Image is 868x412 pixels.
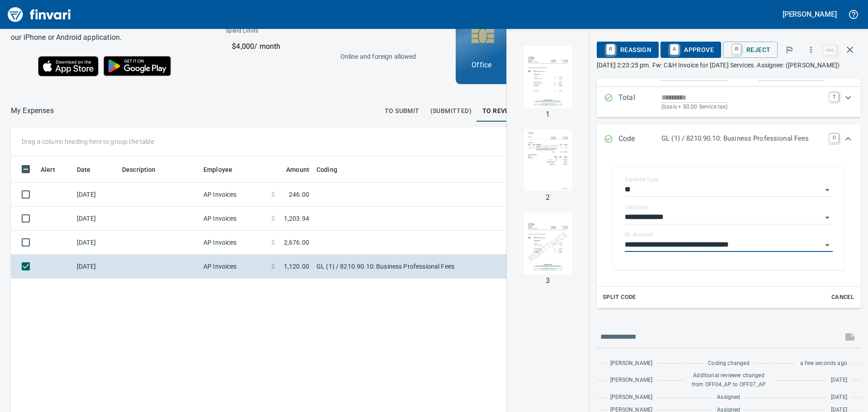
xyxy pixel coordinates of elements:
span: Amount [286,164,309,175]
label: GL Account [625,232,653,237]
p: Drag a column heading here to group the table [22,137,154,146]
span: [PERSON_NAME] [610,359,652,368]
span: Approve [668,42,714,57]
span: Split Code [603,292,636,303]
span: To Submit [385,105,420,117]
span: Cancel [830,292,855,303]
span: $ [271,190,275,199]
p: 3 [546,275,550,286]
p: Office [472,60,598,71]
button: RReject [723,42,778,58]
img: Page 3 [517,213,579,274]
p: Online and foreign allowed [218,52,416,61]
img: Download on the App Store [38,56,99,76]
img: Finvari [5,4,73,25]
p: GL (1) / 8210.90.10: Business Professional Fees [661,133,824,144]
button: Flag [779,40,799,60]
span: Spend Limits [226,27,336,36]
span: a few seconds ago [800,359,847,368]
p: Code [618,133,661,145]
img: Page 2 [517,129,579,191]
span: Reassign [604,42,651,57]
p: $4,000 / month [232,41,415,52]
td: AP Invoices [200,231,268,255]
span: Amount [274,164,309,175]
button: Cancel [828,290,857,304]
span: $ [271,238,275,247]
span: Employee [203,164,244,175]
p: [DATE] 2:23:25 pm. Fw: C&H Invoice for [DATE] Services. Assignee: ([PERSON_NAME]) [597,61,861,70]
span: This records your message into the invoice and notifies anyone mentioned [839,326,861,348]
a: C [830,133,839,142]
span: Reject [730,42,770,57]
span: Date [77,164,91,175]
td: AP Invoices [200,207,268,231]
span: (Submitted) [430,105,472,117]
button: Open [821,184,834,196]
div: Expand [597,87,861,117]
span: Employee [203,164,232,175]
td: [DATE] [73,255,118,279]
span: Close invoice [821,39,861,61]
a: T [830,92,839,101]
span: To Review [482,105,517,117]
h6: You can also control your card and submit expenses from our iPhone or Android application. [11,19,203,44]
span: $ [271,262,275,271]
span: Description [122,164,156,175]
span: [PERSON_NAME] [610,376,652,385]
button: [PERSON_NAME] [780,7,839,21]
p: (basis + $0.00 Service tax) [661,103,824,112]
h5: [PERSON_NAME] [783,9,837,19]
label: Expense Type [625,177,658,182]
p: 1 [546,109,550,120]
span: Date [77,164,103,175]
span: 246.00 [289,190,309,199]
td: AP Invoices [200,255,268,279]
p: 2 [546,192,550,203]
a: R [732,44,741,54]
div: Expand [597,154,861,308]
button: Open [821,239,834,251]
span: $ [271,214,275,223]
span: Assigned [717,393,740,402]
button: More [801,40,821,60]
a: A [670,44,679,54]
span: 2,676.00 [284,238,309,247]
span: Coding changed [708,359,749,368]
img: Get it on Google Play [99,51,176,81]
button: RReassign [597,42,659,58]
div: Expand [597,124,861,154]
span: 1,120.00 [284,262,309,271]
span: Alert [41,164,55,175]
p: Total [618,92,661,112]
span: Additional reviewer changed from OFF04_AP to OFF07_AP [690,371,768,389]
span: Alert [41,164,67,175]
a: esc [823,45,837,55]
p: My Expenses [11,105,54,116]
a: R [606,44,615,54]
button: AApprove [660,42,721,58]
span: [DATE] [831,393,847,402]
td: AP Invoices [200,183,268,207]
span: Coding [316,164,337,175]
td: GL (1) / 8210.90.10: Business Professional Fees [313,255,539,279]
span: 1,203.94 [284,214,309,223]
label: Company [625,204,648,210]
img: Page 1 [517,46,579,108]
span: Description [122,164,168,175]
span: Coding [316,164,349,175]
nav: breadcrumb [11,105,54,116]
span: [DATE] [831,376,847,385]
td: [DATE] [73,207,118,231]
button: Split Code [600,290,638,304]
td: [DATE] [73,183,118,207]
td: [DATE] [73,231,118,255]
button: Open [821,211,834,224]
span: [PERSON_NAME] [610,393,652,402]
